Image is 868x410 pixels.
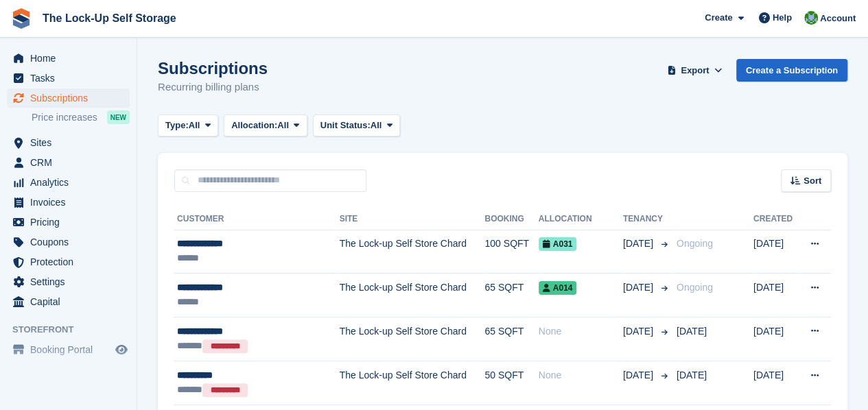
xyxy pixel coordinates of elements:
[174,208,340,230] th: Customer
[113,341,130,358] a: Preview store
[677,370,707,381] span: [DATE]
[484,317,538,361] td: 65 SQFT
[32,110,130,125] a: Price increases NEW
[623,368,656,383] span: [DATE]
[7,88,130,108] a: menu
[30,133,113,152] span: Sites
[539,368,623,383] div: None
[30,292,113,311] span: Capital
[820,12,856,25] span: Account
[340,317,485,361] td: The Lock-up Self Store Chard
[484,230,538,274] td: 100 SQFT
[484,361,538,405] td: 50 SQFT
[30,69,113,88] span: Tasks
[30,153,113,172] span: CRM
[7,252,130,272] a: menu
[224,114,307,137] button: Allocation: All
[30,173,113,192] span: Analytics
[340,274,485,317] td: The Lock-up Self Store Chard
[158,59,268,77] h1: Subscriptions
[340,361,485,405] td: The Lock-up Self Store Chard
[539,208,623,230] th: Allocation
[30,88,113,108] span: Subscriptions
[7,213,130,232] a: menu
[7,193,130,212] a: menu
[7,272,130,291] a: menu
[753,317,798,361] td: [DATE]
[231,119,277,132] span: Allocation:
[484,274,538,317] td: 65 SQFT
[340,208,485,230] th: Site
[158,80,268,95] p: Recurring billing plans
[677,326,707,337] span: [DATE]
[623,280,656,295] span: [DATE]
[30,252,113,272] span: Protection
[30,213,113,232] span: Pricing
[7,232,130,252] a: menu
[753,361,798,405] td: [DATE]
[705,11,732,25] span: Create
[30,340,113,359] span: Booking Portal
[753,274,798,317] td: [DATE]
[7,69,130,88] a: menu
[773,11,792,25] span: Help
[277,119,289,132] span: All
[7,292,130,311] a: menu
[539,324,623,339] div: None
[7,340,130,359] a: menu
[7,173,130,192] a: menu
[753,230,798,274] td: [DATE]
[30,232,113,252] span: Coupons
[32,111,97,124] span: Price increases
[484,208,538,230] th: Booking
[37,7,182,29] a: The Lock-Up Self Storage
[30,272,113,291] span: Settings
[681,64,709,77] span: Export
[7,133,130,152] a: menu
[189,119,200,132] span: All
[665,59,725,82] button: Export
[677,282,713,293] span: Ongoing
[677,238,713,249] span: Ongoing
[7,49,130,68] a: menu
[165,119,189,132] span: Type:
[753,208,798,230] th: Created
[30,193,113,212] span: Invoices
[623,324,656,339] span: [DATE]
[736,59,847,82] a: Create a Subscription
[340,230,485,274] td: The Lock-up Self Store Chard
[7,153,130,172] a: menu
[320,119,371,132] span: Unit Status:
[623,237,656,251] span: [DATE]
[804,174,821,188] span: Sort
[107,110,130,124] div: NEW
[11,8,32,29] img: stora-icon-8386f47178a22dfd0bd8f6a31ec36ba5ce8667c1dd55bd0f319d3a0aa187defe.svg
[30,49,113,68] span: Home
[623,208,671,230] th: Tenancy
[539,281,577,295] span: A014
[539,237,577,251] span: A031
[313,114,400,137] button: Unit Status: All
[371,119,382,132] span: All
[158,114,218,137] button: Type: All
[804,11,818,25] img: Andrew Beer
[12,323,137,337] span: Storefront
